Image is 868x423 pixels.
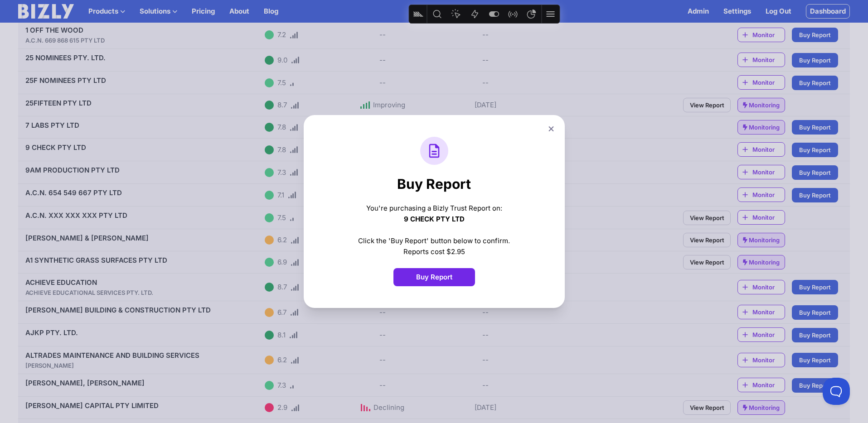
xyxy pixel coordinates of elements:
div: You're purchasing a Bizly Trust Report on: [325,203,543,225]
h1: Buy Report [325,176,543,192]
button: Buy Report [393,268,475,286]
b: 9 CHECK PTY LTD [404,215,465,223]
iframe: Toggle Customer Support [823,378,850,405]
div: Click the 'Buy Report' button below to confirm. Reports cost $2.95 [325,236,543,257]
